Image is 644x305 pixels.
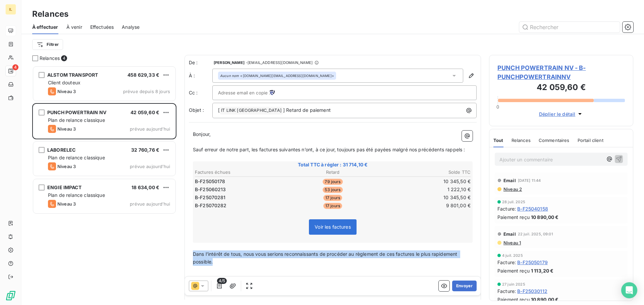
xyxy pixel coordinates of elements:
span: [PERSON_NAME] [214,61,245,65]
span: Sauf erreur de notre part, les factures suivantes n’ont, à ce jour, toujours pas été payées malgr... [193,147,465,152]
span: Dans l’intérêt de tous, nous vous serions reconnaissants de procéder au règlement de ces factures... [193,251,459,264]
span: Relances [512,138,531,143]
span: 28 juil. 2025 [502,200,525,204]
em: Aucun nom [220,73,239,78]
th: Retard [287,169,378,176]
span: ENGIE IMPACT [47,184,82,190]
h3: 42 059,60 € [497,81,625,95]
span: prévue aujourd’hui [130,164,170,169]
span: À venir [66,24,82,30]
span: De : [189,59,212,66]
span: Déplier le détail [539,110,576,118]
td: 1 222,10 € [379,186,471,193]
span: ALSTOM TRANSPORT [47,72,98,78]
span: Facture : [497,259,516,266]
span: Effectuées [90,24,114,30]
span: Plan de relance classique [48,155,105,160]
span: Facture : [497,205,516,212]
span: Paiement reçu [497,214,530,221]
span: Paiement reçu [497,267,530,274]
span: Niveau 1 [503,240,521,245]
span: 18 634,00 € [131,184,159,190]
span: B-F25050178 [195,178,225,185]
span: LABORELEC [47,147,75,153]
span: B-F25070282 [195,202,227,209]
span: Niveau 3 [57,201,76,207]
span: 17 jours [323,203,342,209]
span: À effectuer [32,24,58,30]
label: À : [189,72,212,79]
span: 4 juil. 2025 [502,253,523,257]
button: Déplier le détail [537,110,586,118]
span: Tout [493,138,503,143]
td: 9 801,00 € [379,202,471,209]
span: Portail client [578,138,603,143]
span: - [EMAIL_ADDRESS][DOMAIN_NAME] [246,61,313,65]
button: Filtrer [32,39,63,50]
span: B-F25060213 [195,186,226,193]
span: 1 113,20 € [531,267,554,274]
div: grid [32,66,176,305]
th: Factures échues [195,169,286,176]
span: Objet : [189,107,204,113]
span: 10 890,00 € [531,296,559,303]
span: PUNCH POWERTRAIN NV - B-PUNCHPOWERTRAINNV [497,63,625,81]
span: Commentaires [539,138,570,143]
input: Adresse email en copie ... [218,88,290,98]
span: Niveau 2 [503,186,522,192]
span: Client douteux [48,80,80,85]
span: 17 jours [323,195,342,201]
span: Relances [40,55,60,62]
span: Niveau 3 [57,126,76,132]
label: Cc : [189,89,212,96]
span: 4 [12,64,18,70]
span: Bonjour, [193,131,211,137]
span: IT LINK [GEOGRAPHIC_DATA] [220,107,283,115]
span: Analyse [122,24,140,30]
span: ] Retard de paiement [283,107,331,113]
span: Total TTC à régler : 31 714,10 € [194,161,472,168]
span: Email [503,178,516,183]
div: Open Intercom Messenger [621,282,637,298]
span: 10 890,00 € [531,214,559,221]
span: 42 059,60 € [130,109,159,115]
span: Plan de relance classique [48,117,105,123]
span: prévue depuis 8 jours [123,89,170,94]
span: Voir les factures [315,224,351,230]
span: Niveau 3 [57,164,76,169]
span: B-F25050179 [517,259,548,266]
span: 53 jours [323,187,342,193]
span: Email [503,231,516,237]
td: 10 345,50 € [379,178,471,185]
h3: Relances [32,8,68,20]
span: Plan de relance classique [48,192,105,198]
span: B-F25070281 [195,194,226,201]
span: 4/5 [217,278,227,284]
span: [ [218,107,220,113]
span: Paiement reçu [497,296,530,303]
span: B-F25030112 [517,288,547,295]
span: Facture : [497,288,516,295]
span: 4 [61,55,67,61]
span: 458 629,33 € [127,72,159,78]
span: 79 jours [323,179,342,185]
th: Solde TTC [379,169,471,176]
input: Rechercher [519,22,620,32]
span: 32 760,76 € [131,147,159,153]
span: 0 [496,104,499,109]
span: 27 juin 2025 [502,282,525,286]
div: <[DOMAIN_NAME][EMAIL_ADDRESS][DOMAIN_NAME]> [220,73,334,78]
span: Niveau 3 [57,89,76,94]
span: B-F25040158 [517,205,548,212]
span: [DATE] 11:44 [518,178,541,182]
button: Envoyer [452,281,477,291]
span: PUNCH POWERTRAIN NV [47,109,106,115]
span: prévue aujourd’hui [130,126,170,132]
td: 10 345,50 € [379,194,471,201]
span: prévue aujourd’hui [130,201,170,207]
span: 22 juil. 2025, 09:01 [518,232,553,236]
div: IL [5,4,16,15]
img: Logo LeanPay [5,290,16,301]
